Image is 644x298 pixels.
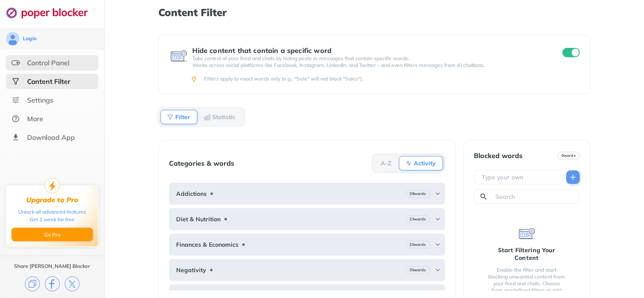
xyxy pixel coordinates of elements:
div: Start Filtering Your Content [487,246,566,262]
img: Filter [167,114,174,120]
img: Statistic [204,114,210,120]
div: Download App [27,133,75,142]
b: 29 words [409,191,426,197]
img: avatar.svg [6,32,19,45]
img: logo-webpage.svg [6,7,97,19]
b: 25 words [409,242,426,248]
b: 30 words [409,267,426,273]
img: social-selected.svg [11,77,20,86]
b: Diet & Nutrition [176,216,221,223]
img: upgrade-to-pro.svg [44,178,60,193]
img: download-app.svg [11,133,20,142]
div: Upgrade to Pro [26,196,78,204]
img: copy.svg [25,276,40,291]
p: Take control of your feed and chats by hiding posts or messages that contain specific words. [192,55,547,62]
div: More [27,114,43,123]
h1: Content Filter [158,7,590,18]
b: Activity [414,161,436,166]
div: Content Filter [27,77,70,86]
b: 23 words [409,216,426,222]
div: Settings [27,96,53,104]
div: Categories & words [169,159,234,167]
div: Share [PERSON_NAME] Blocker [14,263,90,270]
div: Unlock all advanced features [18,208,86,216]
button: Go Pro [11,228,93,241]
b: Statistic [212,114,235,120]
b: Negativity [176,267,206,273]
p: Works across social platforms like Facebook, Instagram, LinkedIn, and Twitter – and even filters ... [192,62,547,69]
b: 0 words [561,153,576,159]
div: Blocked words [474,152,522,159]
div: Get 1 week for free [30,216,75,223]
b: Filter [175,114,190,120]
div: Login [23,35,36,42]
input: Search [495,192,576,201]
b: Addictions [176,190,207,197]
b: Finances & Economics [176,241,238,248]
img: about.svg [11,114,20,123]
b: A-Z [381,161,392,166]
div: Filters apply to exact words only (e.g., "Sale" will not block "Sales"). [204,75,578,82]
div: Control Panel [27,58,69,67]
img: Activity [405,160,412,167]
img: x.svg [65,276,80,291]
img: facebook.svg [45,276,60,291]
img: features.svg [11,58,20,67]
div: Hide content that contain a specific word [192,47,547,54]
img: settings.svg [11,96,20,104]
input: Type your own [481,173,559,181]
